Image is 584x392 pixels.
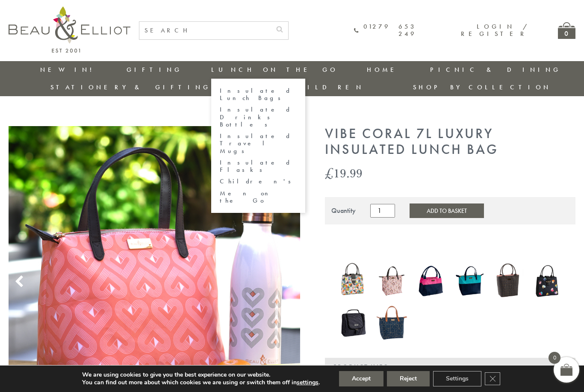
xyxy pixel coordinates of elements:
a: Manhattan Larger Lunch Bag [338,303,368,345]
h1: VIBE Coral 7L Luxury Insulated Lunch Bag [325,126,575,158]
img: Boho Luxury Insulated Lunch Bag [377,261,407,301]
a: Shop by collection [413,83,551,91]
input: Product quantity [370,204,395,218]
a: Insulated Drinks Bottles [220,106,297,128]
div: Quantity [331,207,356,215]
a: Colour Block Insulated Lunch Bag [416,261,446,303]
button: settings [297,379,319,386]
img: Dove Insulated Lunch Bag [493,261,524,301]
bdi: 19.99 [325,164,363,182]
img: Colour Block Insulated Lunch Bag [416,261,446,301]
a: Navy 7L Luxury Insulated Lunch Bag [377,303,407,345]
iframe: Secure express checkout frame [323,230,450,250]
a: Colour Block Luxury Insulated Lunch Bag [454,261,485,303]
a: Insulated Travel Mugs [220,133,297,155]
span: 0 [549,352,560,364]
button: Settings [433,371,481,386]
p: You can find out more about which cookies we are using or switch them off in . [82,379,320,386]
a: Dove Insulated Lunch Bag [493,261,524,303]
div: Product Info [325,358,575,377]
a: Emily Heart Insulated Lunch Bag [532,263,563,301]
iframe: Secure express checkout frame [451,230,577,250]
img: Colour Block Luxury Insulated Lunch Bag [454,261,485,301]
a: Gifting [127,65,182,74]
button: Add to Basket [410,203,484,218]
a: New in! [40,65,97,74]
input: SEARCH [139,22,271,39]
a: Boho Luxury Insulated Lunch Bag [377,261,407,303]
img: Emily Heart Insulated Lunch Bag [532,263,563,299]
a: Men on the Go [220,190,297,205]
a: 01279 653 249 [354,23,416,38]
a: For Children [260,83,364,91]
button: Accept [339,371,383,386]
a: Carnaby Bloom Insulated Lunch Handbag [338,261,368,303]
img: Manhattan Larger Lunch Bag [338,303,368,342]
a: Insulated Lunch Bags [220,87,297,102]
img: Carnaby Bloom Insulated Lunch Handbag [338,261,368,301]
a: Children's [220,178,297,185]
img: logo [9,6,130,53]
a: Home [367,65,401,74]
a: 0 [558,22,575,39]
a: Lunch On The Go [211,65,338,74]
a: Insulated Flasks [220,159,297,174]
p: We are using cookies to give you the best experience on our website. [82,371,320,379]
button: Close GDPR Cookie Banner [485,372,500,385]
img: Navy 7L Luxury Insulated Lunch Bag [377,303,407,343]
button: Reject [387,371,430,386]
span: £ [325,164,333,182]
a: Picnic & Dining [430,65,561,74]
a: Stationery & Gifting [50,83,211,91]
a: Login / Register [461,22,528,38]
